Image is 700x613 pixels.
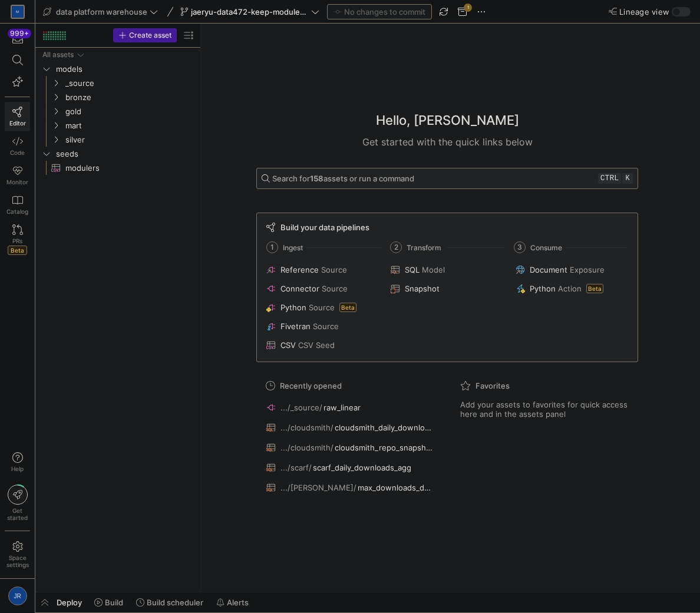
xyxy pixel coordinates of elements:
[5,536,30,574] a: Spacesettings
[622,173,633,184] kbd: k
[570,265,605,274] span: Exposure
[8,246,27,255] span: Beta
[191,7,309,16] span: jaeryu-data472-keep-modulers-updated
[131,592,209,612] button: Build scheduler
[9,120,26,127] span: Editor
[310,174,323,183] strong: 158
[7,507,28,521] span: Get started
[280,265,319,274] span: Reference
[530,265,567,274] span: Document
[280,463,312,472] span: .../scarf/
[12,6,24,18] div: M
[8,29,31,38] div: 999+
[264,281,381,296] button: ConnectorSource
[321,265,347,274] span: Source
[65,133,194,147] span: silver
[40,147,196,161] div: Press SPACE to select this row.
[376,111,519,130] h1: Hello, [PERSON_NAME]
[263,460,437,475] button: .../scarf/scarf_daily_downloads_agg
[65,77,194,90] span: _source
[57,598,82,607] span: Deploy
[56,147,194,161] span: seeds
[5,190,30,220] a: Catalog
[42,51,74,59] div: All assets
[280,443,334,452] span: .../cloudsmith/
[388,281,506,296] button: Snapshot
[422,265,445,274] span: Model
[313,322,339,331] span: Source
[5,447,30,478] button: Help
[263,480,437,495] button: .../[PERSON_NAME]/max_downloads_detail
[40,104,196,118] div: Press SPACE to select this row.
[388,263,506,277] button: SQLModel
[5,480,30,526] button: Getstarted
[113,28,177,42] button: Create asset
[40,90,196,104] div: Press SPACE to select this row.
[5,161,30,190] a: Monitor
[530,284,556,293] span: Python
[129,31,171,39] span: Create asset
[56,62,194,76] span: models
[598,173,621,184] kbd: ctrl
[264,263,381,277] button: ReferenceSource
[280,423,334,432] span: .../cloudsmith/
[264,338,381,352] button: CSVCSV Seed
[256,135,638,149] div: Get started with the quick links below
[280,340,296,350] span: CSV
[5,131,30,161] a: Code
[280,284,319,293] span: Connector
[586,284,603,293] span: Beta
[65,119,194,132] span: mart
[40,118,196,132] div: Press SPACE to select this row.
[339,303,356,312] span: Beta
[8,587,27,605] div: JR
[5,584,30,608] button: JR
[513,281,630,296] button: PythonActionBeta
[65,161,182,175] span: modulers​​​​​​
[40,132,196,147] div: Press SPACE to select this row.
[358,483,434,492] span: max_downloads_detail
[263,420,437,435] button: .../cloudsmith/cloudsmith_daily_downloads_agg
[263,440,437,455] button: .../cloudsmith/cloudsmith_repo_snapshots
[460,400,629,419] span: Add your assets to favorites for quick access here and in the assets panel
[89,592,128,612] button: Build
[5,28,30,49] button: 999+
[264,319,381,333] button: FivetranSource
[227,598,249,607] span: Alerts
[40,161,196,175] a: modulers​​​​​​
[10,149,25,156] span: Code
[280,303,306,312] span: Python
[280,223,369,232] span: Build your data pipelines
[280,483,356,492] span: .../[PERSON_NAME]/
[177,4,322,19] button: jaeryu-data472-keep-modulers-updated
[40,4,161,19] button: data platform warehouse
[323,403,361,412] span: raw_linear
[40,48,196,62] div: Press SPACE to select this row.
[280,381,342,390] span: Recently opened
[298,340,335,350] span: CSV Seed
[272,174,414,183] span: Search for assets or run a command
[5,220,30,260] a: PRsBeta
[322,284,348,293] span: Source
[65,91,194,104] span: bronze
[105,598,123,607] span: Build
[264,300,381,314] button: PythonSourceBeta
[513,263,630,277] button: DocumentExposure
[40,62,196,76] div: Press SPACE to select this row.
[6,554,29,568] span: Space settings
[12,237,22,244] span: PRs
[335,443,434,452] span: cloudsmith_repo_snapshots
[309,303,335,312] span: Source
[476,381,510,390] span: Favorites
[211,592,254,612] button: Alerts
[56,7,147,16] span: data platform warehouse
[558,284,582,293] span: Action
[280,322,311,331] span: Fivetran
[313,463,411,472] span: scarf_daily_downloads_agg
[147,598,203,607] span: Build scheduler
[405,284,440,293] span: Snapshot
[619,7,669,16] span: Lineage view
[335,423,434,432] span: cloudsmith_daily_downloads_agg
[6,178,28,185] span: Monitor
[5,2,30,22] a: M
